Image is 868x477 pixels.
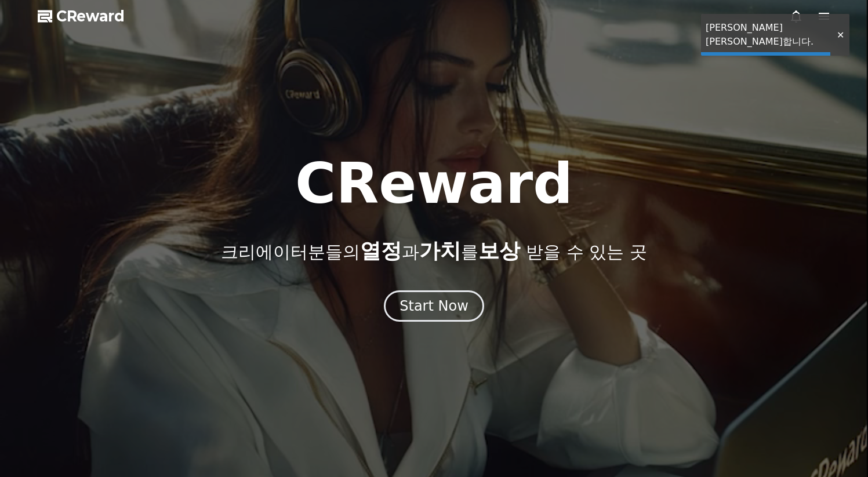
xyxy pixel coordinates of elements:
h1: CReward [295,156,573,212]
span: 가치 [419,239,461,263]
span: 보상 [478,239,520,263]
span: CReward [56,7,125,26]
a: Start Now [384,302,484,313]
span: 열정 [360,239,402,263]
p: 크리에이터분들의 과 를 받을 수 있는 곳 [221,239,647,263]
button: Start Now [384,290,484,322]
div: Start Now [400,297,468,315]
a: CReward [38,7,125,26]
